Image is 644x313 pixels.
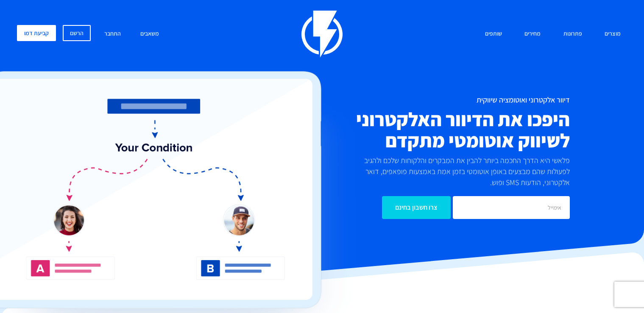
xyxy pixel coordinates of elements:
a: קביעת דמו [17,25,56,41]
a: הרשם [63,25,91,41]
a: מחירים [518,25,547,43]
a: פתרונות [557,25,588,43]
a: התחבר [98,25,127,43]
h1: דיוור אלקטרוני ואוטומציה שיווקית [278,96,570,104]
p: פלאשי היא הדרך החכמה ביותר להבין את המבקרים והלקוחות שלכם ולהגיב לפעולות שהם מבצעים באופן אוטומטי... [354,155,570,188]
input: צרו חשבון בחינם [382,196,451,219]
a: מוצרים [598,25,627,43]
a: שותפים [479,25,508,43]
a: משאבים [134,25,165,43]
h2: היפכו את הדיוור האלקטרוני לשיווק אוטומטי מתקדם [278,108,570,151]
input: אימייל [453,196,570,219]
